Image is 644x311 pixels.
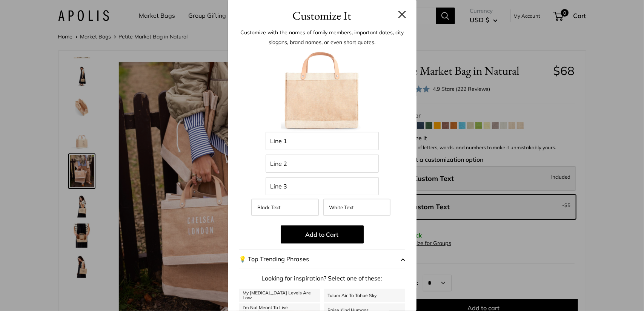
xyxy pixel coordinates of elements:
[323,199,390,216] label: White Text
[239,250,405,269] button: 💡 Top Trending Phrases
[239,28,405,47] p: Customize with the names of family members, important dates, city slogans, brand names, or even s...
[329,204,354,210] span: White Text
[251,199,318,216] label: Black Text
[239,289,320,302] a: My [MEDICAL_DATA] Levels Are Low
[281,49,364,132] img: petitemarketbagweb.001.jpeg
[281,225,364,244] button: Add to Cart
[257,204,281,210] span: Black Text
[239,273,405,284] p: Looking for inspiration? Select one of these:
[324,289,405,302] a: Tulum Air To Tahoe Sky
[239,7,405,25] h3: Customize It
